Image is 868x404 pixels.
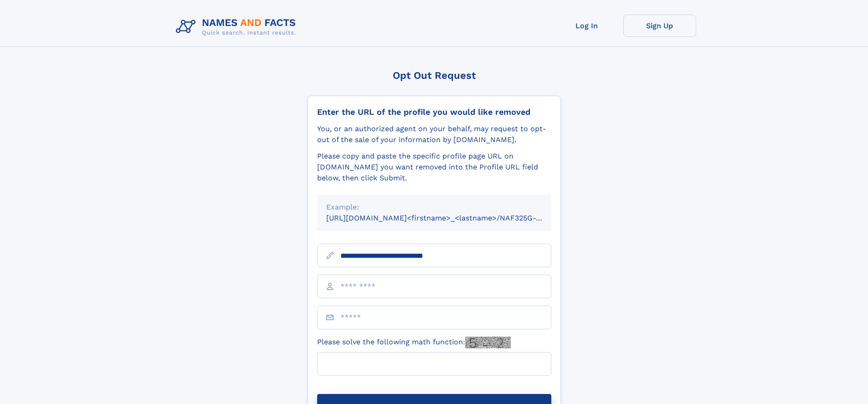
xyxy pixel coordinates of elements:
div: Example: [326,202,542,213]
a: Sign Up [623,15,696,37]
div: Enter the URL of the profile you would like removed [317,107,551,117]
div: Please copy and paste the specific profile page URL on [DOMAIN_NAME] you want removed into the Pr... [317,151,551,184]
a: Log In [550,15,623,37]
label: Please solve the following math function: [317,337,511,348]
div: Opt Out Request [308,70,561,81]
div: You, or an authorized agent on your behalf, may request to opt-out of the sale of your informatio... [317,123,551,145]
small: [URL][DOMAIN_NAME]<firstname>_<lastname>/NAF325G-xxxxxxxx [326,214,569,222]
img: Logo Names and Facts [172,15,303,39]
